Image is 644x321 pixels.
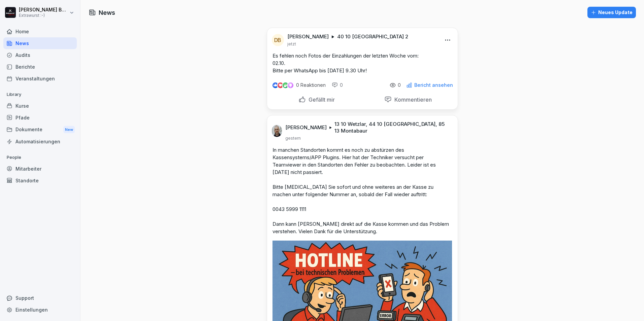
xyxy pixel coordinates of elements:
img: k5nlqdpwapsdgj89rsfbt2s8.png [272,125,282,137]
a: Audits [3,49,77,61]
p: gestern [285,136,301,141]
a: Automatisierungen [3,136,77,147]
p: 40 10 [GEOGRAPHIC_DATA] 2 [337,33,408,40]
img: inspiring [288,82,293,88]
div: Neues Update [591,9,633,16]
img: like [272,82,278,88]
a: DokumenteNew [3,123,77,136]
div: New [63,126,75,134]
img: celebrate [283,82,288,88]
a: Kurse [3,100,77,112]
h1: News [99,8,115,17]
div: Dokumente [3,123,77,136]
p: People [3,152,77,163]
img: love [278,83,283,88]
a: Veranstaltungen [3,73,77,84]
p: 0 Reaktionen [296,82,326,88]
p: Extrawurst :-) [19,13,68,18]
a: Pfade [3,112,77,123]
p: [PERSON_NAME] [285,124,327,131]
p: jetzt [287,41,296,47]
p: Gefällt mir [306,96,335,103]
a: Einstellungen [3,304,77,316]
div: DB [272,34,284,46]
a: News [3,37,77,49]
p: [PERSON_NAME] Berndt [19,7,68,13]
a: Mitarbeiter [3,163,77,175]
p: In manchen Standorten kommt es noch zu abstürzen des Kassensystems/APP Plugins. Hier hat der Tech... [272,146,452,235]
p: Es fehlen noch Fotos der Einzahlungen der letzten Woche vom: 02.10. Bitte per WhatsApp bis [DATE]... [272,52,452,74]
p: Kommentieren [392,96,432,103]
p: Bericht ansehen [414,82,453,88]
button: Neues Update [587,7,636,18]
p: 13 10 Wetzlar, 44 10 [GEOGRAPHIC_DATA], 85 13 Montabaur [334,121,449,134]
p: Library [3,89,77,100]
p: 0 [398,82,401,88]
a: Berichte [3,61,77,73]
div: Support [3,292,77,304]
p: [PERSON_NAME] [287,33,329,40]
a: Home [3,26,77,37]
a: Standorte [3,175,77,186]
div: 0 [332,82,343,88]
